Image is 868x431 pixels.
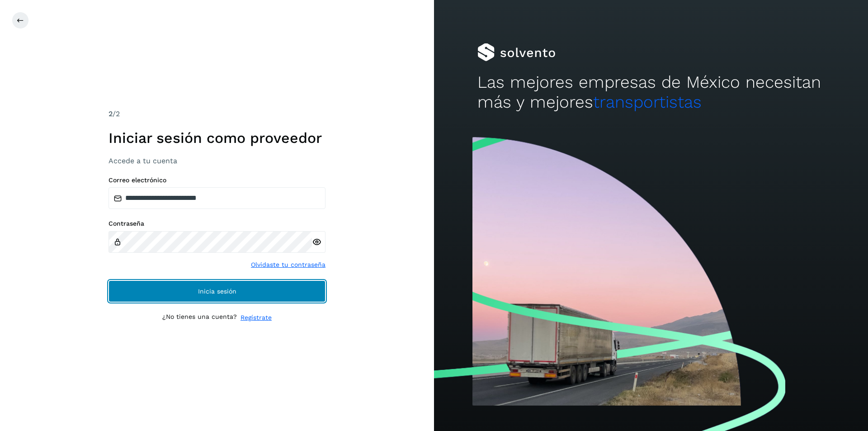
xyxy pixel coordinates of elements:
h1: Iniciar sesión como proveedor [108,129,325,147]
h3: Accede a tu cuenta [108,156,325,165]
a: Regístrate [241,313,272,322]
a: Olvidaste tu contraseña [251,260,325,270]
span: Inicia sesión [198,288,236,294]
button: Inicia sesión [108,280,325,302]
label: Correo electrónico [108,176,325,184]
div: /2 [108,109,325,119]
span: transportistas [593,92,702,112]
label: Contraseña [108,220,325,227]
h2: Las mejores empresas de México necesitan más y mejores [477,72,825,113]
span: 2 [108,109,113,118]
p: ¿No tienes una cuenta? [162,313,237,322]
